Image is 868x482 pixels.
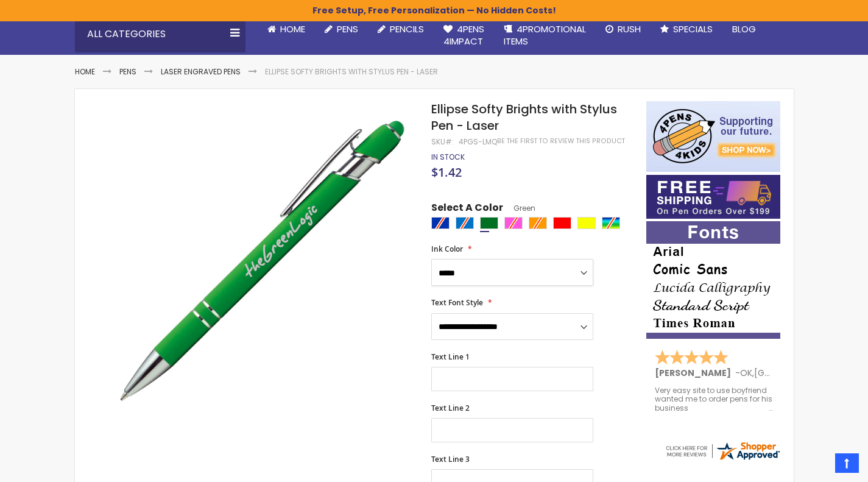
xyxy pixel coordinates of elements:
span: In stock [431,152,465,162]
span: Pens [337,23,358,35]
span: 4Pens 4impact [443,23,484,48]
a: Be the first to review this product [497,136,625,146]
div: Yellow [577,217,596,229]
div: 4PGS-LMQ [459,137,497,147]
a: 4Pens4impact [434,16,494,55]
span: Text Line 2 [431,403,470,413]
span: - , [735,367,844,379]
span: Specials [673,23,713,35]
a: Home [75,66,95,77]
span: [GEOGRAPHIC_DATA] [754,367,844,379]
div: Red [553,217,571,229]
img: Free shipping on orders over $199 [646,175,780,219]
li: Ellipse Softy Brights with Stylus Pen - Laser [265,67,438,77]
a: 4pens.com certificate URL [664,454,781,464]
span: Rush [618,23,641,35]
span: Ellipse Softy Brights with Stylus Pen - Laser [431,101,617,134]
div: Very easy site to use boyfriend wanted me to order pens for his business [655,386,773,413]
a: Pens [119,66,136,77]
span: Text Line 3 [431,454,470,464]
a: Top [835,453,859,473]
span: Home [280,23,305,35]
span: Text Font Style [431,297,483,308]
span: 4PROMOTIONAL ITEMS [504,23,586,48]
span: Text Line 1 [431,352,470,362]
span: Select A Color [431,201,503,218]
span: $1.42 [431,164,462,180]
span: Green [503,203,535,213]
span: [PERSON_NAME] [655,367,735,379]
img: 4pens.com widget logo [664,440,781,462]
span: Blog [732,23,756,35]
div: Availability [431,152,465,162]
span: Pencils [390,23,424,35]
a: Blog [722,16,766,43]
div: Green [480,217,498,229]
img: green-lmq-ellipse-softy-brights-w-stylus-laser_1.jpg [99,100,415,416]
span: Ink Color [431,244,463,254]
a: 4PROMOTIONALITEMS [494,16,596,55]
a: Rush [596,16,651,43]
img: 4pens 4 kids [646,101,780,172]
a: Laser Engraved Pens [161,66,241,77]
a: Home [258,16,315,43]
a: Pens [315,16,368,43]
div: All Categories [75,16,245,52]
a: Pencils [368,16,434,43]
span: OK [740,367,752,379]
strong: SKU [431,136,454,147]
a: Specials [651,16,722,43]
img: font-personalization-examples [646,221,780,339]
